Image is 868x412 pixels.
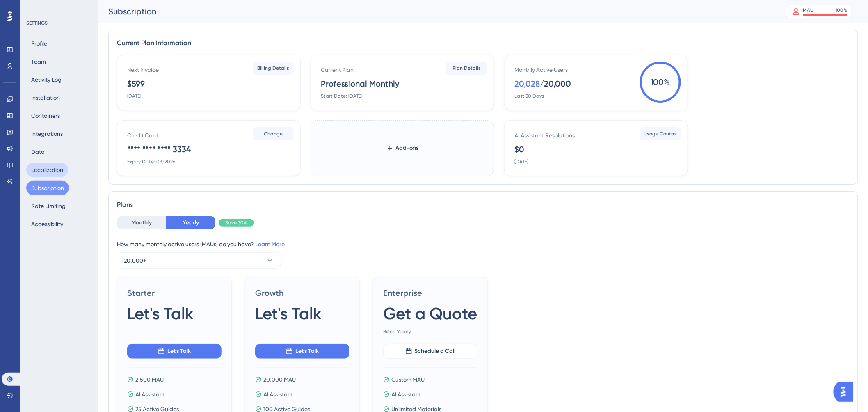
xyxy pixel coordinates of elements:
[26,217,68,231] button: Accessibility
[540,78,571,89] div: / 20,000
[514,65,568,75] div: Monthly Active Users
[108,6,765,17] div: Subscription
[127,302,194,325] span: Let's Talk
[127,158,175,165] div: Expiry Date: 03/2026
[117,216,166,229] button: Monthly
[26,163,68,177] button: Localization
[127,287,222,299] span: Starter
[127,65,159,75] div: Next Invoice
[26,199,71,213] button: Rate Limiting
[127,130,158,140] div: Credit Card
[117,252,281,269] button: 20,000+
[124,256,146,266] span: 20,000+
[453,65,481,71] span: Plan Details
[127,78,145,89] div: $599
[383,344,477,359] button: Schedule a Call
[166,216,215,229] button: Yearly
[321,65,354,75] div: Current Plan
[117,200,850,210] div: Plans
[295,346,319,356] span: Let's Talk
[373,141,432,156] button: Add-ons
[514,158,528,165] div: [DATE]
[640,127,681,140] button: Usage Control
[446,62,487,75] button: Plan Details
[834,380,858,404] iframe: UserGuiding AI Assistant Launcher
[117,38,850,48] div: Current Plan Information
[135,375,164,385] span: 2,500 MAU
[803,7,814,14] div: MAU
[127,93,141,99] div: [DATE]
[253,62,294,75] button: Billing Details
[253,127,294,140] button: Change
[514,78,540,89] div: 20,028
[514,130,575,140] div: AI Assistant Resolutions
[26,90,65,105] button: Installation
[391,389,421,399] span: AI Assistant
[127,344,222,359] button: Let's Talk
[383,287,477,299] span: Enterprise
[26,54,51,69] button: Team
[263,375,296,385] span: 20,000 MAU
[257,65,289,71] span: Billing Details
[26,126,68,141] button: Integrations
[255,241,285,247] a: Learn More
[255,287,349,299] span: Growth
[321,93,362,99] div: Start Date: [DATE]
[255,302,322,325] span: Let's Talk
[415,346,456,356] span: Schedule a Call
[836,7,847,14] div: 100 %
[167,346,191,356] span: Let's Talk
[383,302,477,325] span: Get a Quote
[644,130,677,137] span: Usage Control
[255,344,349,359] button: Let's Talk
[514,144,524,155] div: $0
[391,375,425,385] span: Custom MAU
[640,62,681,103] span: 100 %
[383,328,477,335] span: Billed Yearly
[117,239,850,249] div: How many monthly active users (MAUs) do you have?
[26,20,93,26] div: SETTINGS
[26,181,69,195] button: Subscription
[396,143,419,153] span: Add-ons
[263,389,293,399] span: AI Assistant
[225,220,247,226] span: Save 30%
[26,144,50,159] button: Data
[321,78,399,89] div: Professional Monthly
[514,93,544,99] div: Last 30 Days
[264,130,283,137] span: Change
[26,108,65,123] button: Containers
[135,389,165,399] span: AI Assistant
[26,36,52,51] button: Profile
[26,72,66,87] button: Activity Log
